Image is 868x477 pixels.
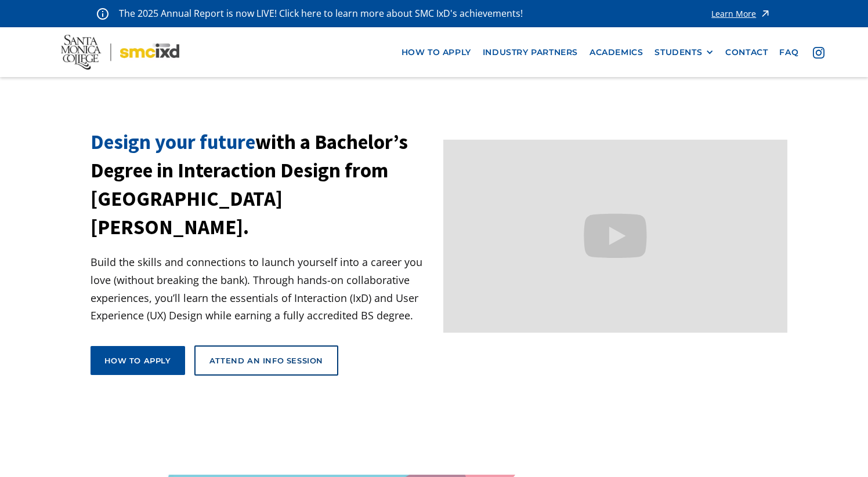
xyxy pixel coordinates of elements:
[119,6,524,21] p: The 2025 Annual Report is now LIVE! Click here to learn more about SMC IxD's achievements!
[91,129,255,155] span: Design your future
[104,355,171,366] div: How to apply
[719,42,773,63] a: contact
[396,42,477,63] a: how to apply
[209,355,323,366] div: Attend an Info Session
[443,140,787,333] iframe: Design your future with a Bachelor's Degree in Interaction Design from Santa Monica College
[194,345,338,376] a: Attend an Info Session
[813,47,824,59] img: icon - instagram
[477,42,584,63] a: industry partners
[584,42,649,63] a: Academics
[711,10,756,18] div: Learn More
[97,8,108,20] img: icon - information - alert
[91,128,435,242] h1: with a Bachelor’s Degree in Interaction Design from [GEOGRAPHIC_DATA][PERSON_NAME].
[654,48,702,57] div: STUDENTS
[711,6,771,21] a: Learn More
[91,253,435,324] p: Build the skills and connections to launch yourself into a career you love (without breaking the ...
[759,6,771,21] img: icon - arrow - alert
[773,42,804,63] a: faq
[654,48,714,57] div: STUDENTS
[91,346,185,375] a: How to apply
[61,35,179,70] img: Santa Monica College - SMC IxD logo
